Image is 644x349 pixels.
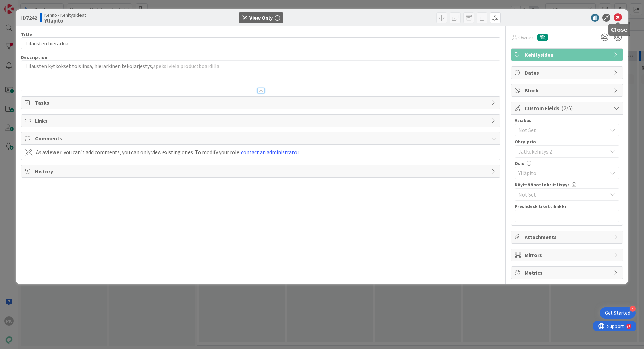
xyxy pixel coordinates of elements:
span: Custom Fields [525,104,610,112]
h5: Close [611,27,628,33]
a: contact an administrator [241,149,299,156]
span: Jatkokehitys 2 [518,147,604,156]
span: Attachments [525,233,610,241]
span: ( 2/5 ) [561,105,573,112]
div: Freshdesk tikettilinkki [515,204,619,209]
span: Owner [518,33,533,41]
div: Ohry-prio [515,139,619,144]
p: speksi vielä productboardilla [25,62,497,70]
div: Käyttöönottokriittisyys [515,182,619,187]
label: Title [21,31,32,37]
div: 4 [630,306,636,312]
span: Metrics [525,269,610,277]
span: Ylläpito [518,169,607,177]
b: Ylläpito [44,18,86,23]
span: Comments [35,134,488,142]
span: Tasks [35,99,488,107]
b: Viewer [45,149,61,156]
span: ID [21,14,37,22]
span: Tilausten kytkökset toisiinsa, hierarkinen tekojärjestys, [25,62,153,69]
span: Support [14,1,31,9]
span: Links [35,117,488,125]
span: Block [525,86,610,94]
span: Not Set [518,126,607,134]
span: Not Set [518,190,607,199]
span: Kenno - Kehitysideat [44,12,86,18]
div: Open Get Started checklist, remaining modules: 4 [600,307,636,319]
b: 7242 [26,14,37,21]
span: Dates [525,69,610,77]
div: Osio [515,161,619,166]
div: Get Started [605,310,630,316]
span: Description [21,54,47,60]
span: Kehitysidea [525,51,610,59]
div: As a , you can't add comments, you can only view existing ones. To modify your role, . [36,148,300,156]
span: History [35,167,488,175]
input: type card name here... [21,37,500,49]
div: View Only [249,14,273,22]
div: 9+ [34,3,37,8]
div: Asiakas [515,118,619,123]
span: Mirrors [525,251,610,259]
